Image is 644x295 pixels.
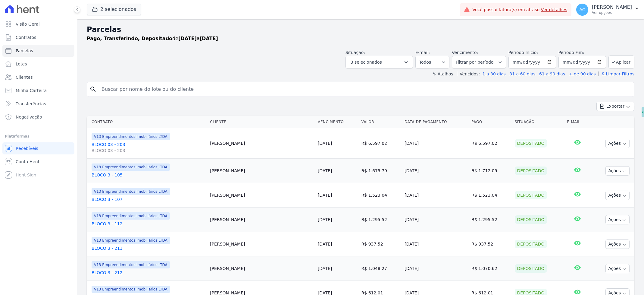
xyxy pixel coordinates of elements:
[402,232,469,256] td: [DATE]
[345,56,413,68] button: 3 selecionados
[402,128,469,159] td: [DATE]
[2,156,74,168] a: Conta Hent
[16,48,33,54] span: Parcelas
[16,87,47,94] span: Minha Carteira
[16,74,33,80] span: Clientes
[92,270,205,276] a: BLOCO 3 - 212
[608,56,634,68] button: Aplicar
[598,71,634,76] a: ✗ Limpar Filtros
[92,245,205,251] a: BLOCO 3 - 211
[16,34,36,40] span: Contratos
[318,193,332,198] a: [DATE]
[2,142,74,154] a: Recebíveis
[592,4,632,10] p: [PERSON_NAME]
[87,35,218,42] p: de a
[605,264,630,273] button: Ações
[318,168,332,173] a: [DATE]
[5,133,72,140] div: Plataformas
[345,50,365,55] label: Situação:
[452,50,478,55] label: Vencimento:
[469,232,512,256] td: R$ 937,52
[605,239,630,249] button: Ações
[92,212,170,220] span: V13 Empreendimentos Imobiliários LTDA
[359,256,402,281] td: R$ 1.048,27
[515,240,547,248] div: Depositado
[564,116,590,128] th: E-mail
[558,49,606,56] label: Período Fim:
[16,101,46,107] span: Transferências
[318,266,332,271] a: [DATE]
[200,36,218,41] strong: [DATE]
[515,264,547,273] div: Depositado
[359,116,402,128] th: Valor
[359,128,402,159] td: R$ 6.597,02
[208,256,315,281] td: [PERSON_NAME]
[2,31,74,43] a: Contratos
[208,208,315,232] td: [PERSON_NAME]
[359,159,402,183] td: R$ 1.675,79
[402,208,469,232] td: [DATE]
[359,232,402,256] td: R$ 937,52
[92,261,170,268] span: V13 Empreendimentos Imobiliários LTDA
[472,7,567,13] span: Você possui fatura(s) em atraso.
[178,36,197,41] strong: [DATE]
[16,114,42,120] span: Negativação
[2,84,74,97] a: Minha Carteira
[2,98,74,110] a: Transferências
[16,159,39,165] span: Conta Hent
[596,102,634,111] button: Exportar
[402,116,469,128] th: Data de Pagamento
[92,237,170,244] span: V13 Empreendimentos Imobiliários LTDA
[359,208,402,232] td: R$ 1.295,52
[92,133,170,140] span: V13 Empreendimentos Imobiliários LTDA
[359,183,402,208] td: R$ 1.523,04
[605,166,630,176] button: Ações
[569,71,596,76] a: + de 90 dias
[208,159,315,183] td: [PERSON_NAME]
[2,45,74,57] a: Parcelas
[6,274,20,289] iframe: Intercom live chat
[2,18,74,30] a: Visão Geral
[92,172,205,178] a: BLOCO 3 - 105
[515,215,547,224] div: Depositado
[92,221,205,227] a: BLOCO 3 - 112
[351,59,382,66] span: 3 selecionados
[208,116,315,128] th: Cliente
[469,159,512,183] td: R$ 1.712,09
[483,71,506,76] a: 1 a 30 dias
[402,256,469,281] td: [DATE]
[87,116,208,128] th: Contrato
[2,58,74,70] a: Lotes
[318,242,332,246] a: [DATE]
[605,139,630,148] button: Ações
[208,232,315,256] td: [PERSON_NAME]
[515,139,547,147] div: Depositado
[469,256,512,281] td: R$ 1.070,62
[87,36,172,41] strong: Pago, Transferindo, Depositado
[2,71,74,83] a: Clientes
[92,196,205,202] a: BLOCO 3 - 107
[92,188,170,195] span: V13 Empreendimentos Imobiliários LTDA
[2,111,74,123] a: Negativação
[318,141,332,146] a: [DATE]
[16,21,40,27] span: Visão Geral
[571,1,644,18] button: AC [PERSON_NAME] Ver opções
[541,7,567,12] a: Ver detalhes
[402,183,469,208] td: [DATE]
[16,145,38,151] span: Recebíveis
[98,83,632,95] input: Buscar por nome do lote ou do cliente
[87,24,634,35] h2: Parcelas
[605,191,630,200] button: Ações
[16,61,27,67] span: Lotes
[469,128,512,159] td: R$ 6.597,02
[415,50,430,55] label: E-mail:
[433,71,453,76] label: ↯ Atalhos
[605,215,630,224] button: Ações
[580,8,585,12] span: AC
[512,116,565,128] th: Situação
[89,86,97,93] i: search
[318,217,332,222] a: [DATE]
[92,141,205,154] a: BLOCO 03 - 203BLOCO 03 - 203
[92,286,170,293] span: V13 Empreendimentos Imobiliários LTDA
[509,71,535,76] a: 31 a 60 dias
